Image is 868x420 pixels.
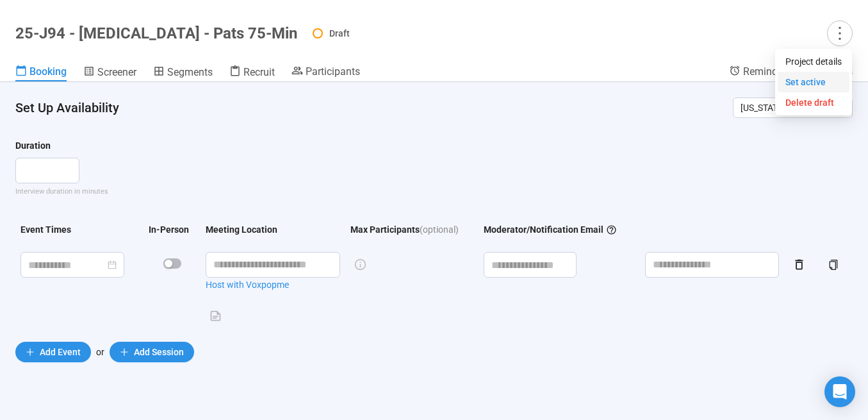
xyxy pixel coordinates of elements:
a: Booking [15,65,67,81]
a: Reminders [729,65,791,80]
button: plusAdd Event [15,342,91,362]
a: Segments [153,65,213,81]
span: Add Event [40,345,81,359]
div: Max Participants [350,223,420,237]
div: or [15,342,853,362]
span: Screener [97,66,136,78]
span: Recruit [243,66,275,78]
span: Add Session [134,345,184,359]
span: Participants [306,65,360,78]
span: Booking [29,65,67,78]
div: Open Intercom Messenger [824,376,855,407]
div: Duration [15,139,51,153]
span: Segments [167,66,213,78]
button: more [827,21,853,46]
span: plus [120,348,129,357]
span: Delete draft [785,97,834,108]
button: plusAdd Session [110,342,194,362]
span: Set active [785,77,826,87]
span: more [831,24,848,42]
h1: 25-J94 - [MEDICAL_DATA] - Pats 75-Min [15,24,297,42]
span: copy [828,260,839,270]
div: Moderator/Notification Email [484,223,617,237]
h4: Set Up Availability [15,99,723,117]
span: [US_STATE] ( UTC-04:00 ) [741,98,845,117]
div: Meeting Location [206,223,277,237]
span: Reminders [743,65,791,78]
button: copy [823,255,844,275]
span: Project details [785,55,842,69]
div: Event Times [20,223,71,237]
div: In-Person [149,223,189,237]
a: Screener [83,65,136,81]
a: Host with Voxpopme [206,278,340,292]
div: Interview duration in minutes [15,186,853,197]
span: plus [26,348,35,357]
span: (optional) [420,223,459,237]
a: Recruit [229,65,275,81]
a: Participants [291,65,360,80]
span: Draft [329,28,350,38]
